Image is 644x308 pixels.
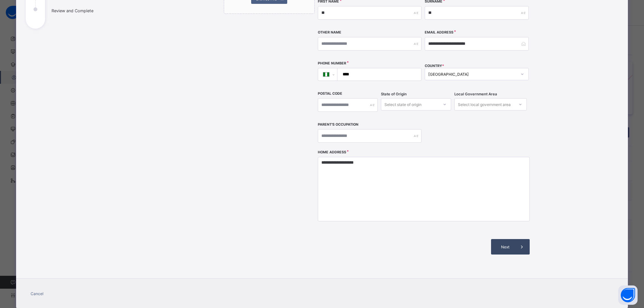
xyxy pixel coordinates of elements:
button: Open asap [618,285,638,305]
label: Email Address [425,30,453,34]
label: Parent's Occupation [318,122,358,127]
span: COUNTRY [425,64,444,68]
label: Other Name [318,30,341,34]
label: Phone Number [318,61,346,65]
span: Local Government Area [454,92,497,96]
div: Select state of origin [384,98,421,111]
label: Home Address [318,150,346,154]
span: Next [496,245,514,249]
div: [GEOGRAPHIC_DATA] [428,72,516,77]
label: Postal Code [318,91,342,96]
span: Cancel [31,291,43,296]
span: State of Origin [381,92,407,96]
div: Select local government area [458,98,511,111]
